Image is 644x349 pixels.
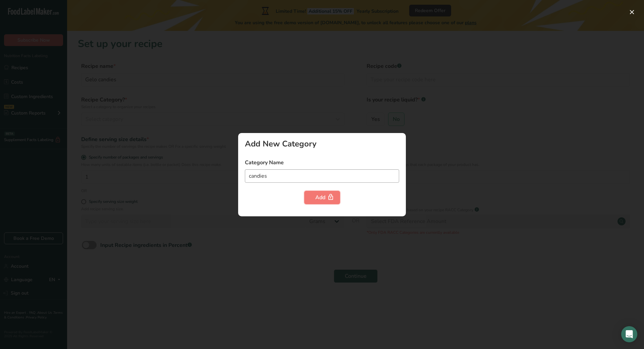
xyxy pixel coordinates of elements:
div: Open Intercom Messenger [621,326,637,342]
div: Add New Category [245,140,399,148]
label: Category Name [245,159,399,167]
input: Type your category name here [245,169,399,183]
div: Add [315,193,329,202]
button: Add [304,191,340,204]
